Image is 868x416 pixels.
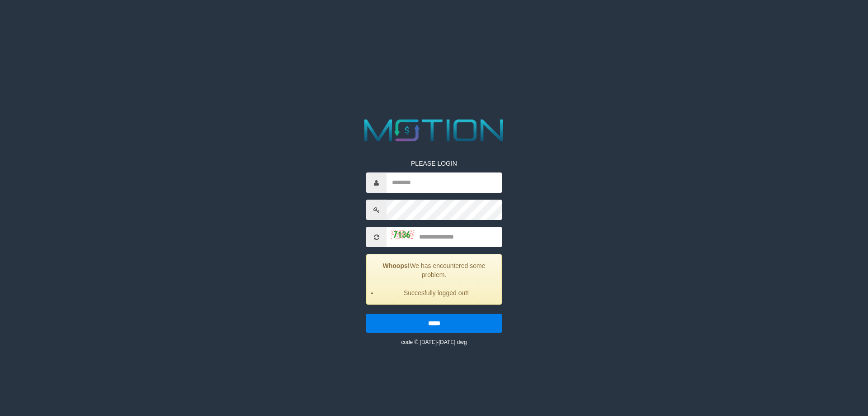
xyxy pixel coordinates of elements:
[391,230,414,239] img: captcha
[366,159,502,168] p: PLEASE LOGIN
[383,262,410,269] strong: Whoops!
[358,115,510,145] img: MOTION_logo.png
[378,288,495,297] li: Succesfully logged out!
[366,254,502,305] div: We has encountered some problem.
[401,339,467,345] small: code © [DATE]-[DATE] dwg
